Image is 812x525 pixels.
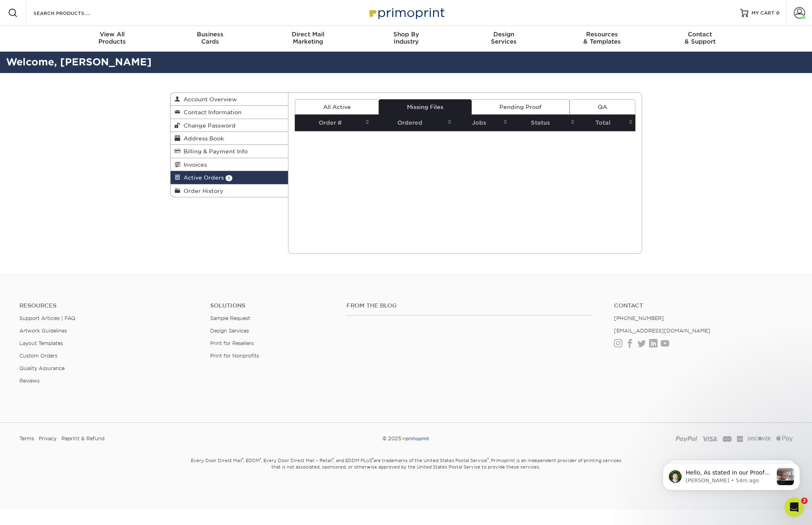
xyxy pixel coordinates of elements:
div: Products [63,31,161,45]
sup: ® [260,457,261,461]
span: Billing & Payment Info [180,148,248,155]
span: Design [455,31,553,38]
a: Layout Templates [19,340,63,346]
a: Sample Request [210,315,250,321]
span: 0 [776,10,780,16]
h4: From the Blog [347,302,592,309]
h4: Resources [19,302,198,309]
span: View All [63,31,161,38]
a: Pending Proof [472,99,570,115]
span: Contact Information [180,109,242,115]
a: Resources& Templates [553,26,651,52]
div: © 2025 [275,433,537,445]
a: Billing & Payment Info [171,145,288,158]
span: 1 [225,175,232,181]
a: Print for Resellers [210,340,254,346]
a: Privacy [39,433,56,445]
iframe: Intercom live chat [785,498,804,517]
img: Primoprint [401,435,430,441]
a: Design Services [210,328,249,334]
a: Contact& Support [651,26,749,52]
a: [EMAIL_ADDRESS][DOMAIN_NAME] [614,328,710,334]
sup: ® [372,457,374,461]
a: Missing Files [379,99,471,115]
th: Total [577,115,635,131]
a: Direct MailMarketing [259,26,357,52]
th: Status [510,115,577,131]
input: SEARCH PRODUCTS..... [33,8,111,18]
a: Quality Assurance [19,365,65,371]
span: Business [161,31,259,38]
sup: ® [487,457,488,461]
th: Jobs [454,115,510,131]
div: Cards [161,31,259,45]
th: Order # [295,115,372,131]
div: Services [455,31,553,45]
a: Invoices [171,158,288,171]
a: Shop ByIndustry [357,26,455,52]
span: Hello, As stated in our Proof email, we have attached a mockup of your file on our Clear stock. P... [35,23,119,117]
a: Terms [19,433,34,445]
p: Message from Matthew, sent 54m ago [35,30,122,38]
iframe: Intercom notifications message [651,447,812,503]
span: Resources [553,31,651,38]
span: 2 [801,498,808,504]
div: & Templates [553,31,651,45]
div: & Support [651,31,749,45]
a: QA [570,99,635,115]
a: Active Orders 1 [171,171,288,184]
sup: ® [332,457,334,461]
small: Every Door Direct Mail , EDDM , Every Door Direct Mail – Retail , and EDDM PLUS are trademarks of... [170,454,642,490]
a: All Active [295,99,379,115]
img: Primoprint [366,4,447,21]
th: Ordered [372,115,454,131]
a: Print for Nonprofits [210,353,259,359]
span: Invoices [180,161,207,168]
a: Support Articles | FAQ [19,315,75,321]
span: Active Orders [180,174,224,181]
span: MY CART [751,10,774,17]
span: Account Overview [180,96,237,102]
a: Contact [614,302,793,309]
sup: ® [242,457,243,461]
a: Reviews [19,378,40,384]
a: Custom Orders [19,353,57,359]
a: DesignServices [455,26,553,52]
a: Reprint & Refund [61,433,104,445]
div: Industry [357,31,455,45]
span: Order History [180,188,223,194]
a: [PHONE_NUMBER] [614,315,664,321]
span: Direct Mail [259,31,357,38]
span: Address Book [180,135,224,142]
span: Change Password [180,122,236,129]
a: Change Password [171,119,288,132]
div: Marketing [259,31,357,45]
a: Account Overview [171,93,288,106]
h4: Solutions [210,302,334,309]
a: BusinessCards [161,26,259,52]
a: Address Book [171,132,288,145]
a: Order History [171,184,288,197]
span: Contact [651,31,749,38]
a: Artwork Guidelines [19,328,67,334]
a: Contact Information [171,106,288,119]
a: View AllProducts [63,26,161,52]
span: Shop By [357,31,455,38]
